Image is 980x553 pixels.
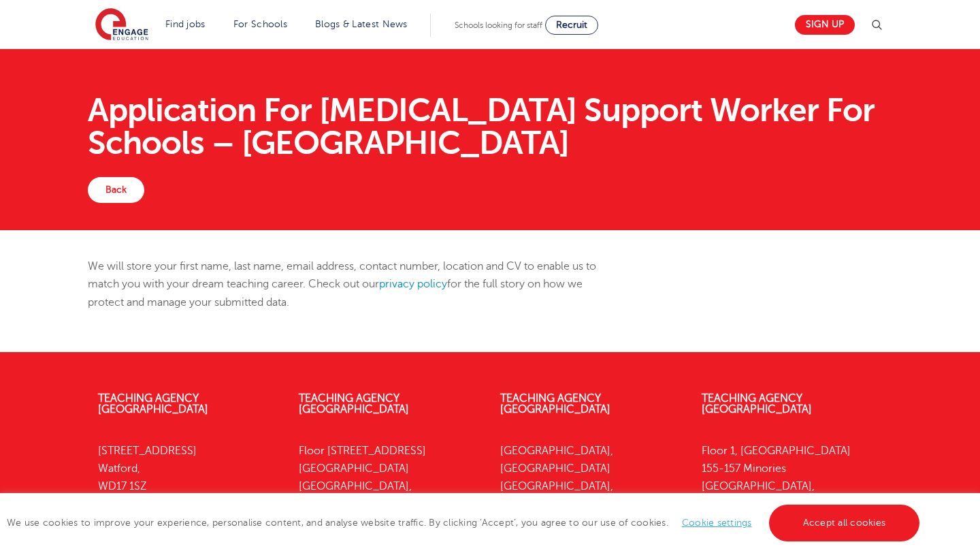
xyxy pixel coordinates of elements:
p: [GEOGRAPHIC_DATA], [GEOGRAPHIC_DATA] [GEOGRAPHIC_DATA], LS1 5SH 0113 323 7633 [500,442,681,550]
p: We will store your first name, last name, email address, contact number, location and CV to enabl... [88,257,618,311]
img: Engage Education [95,8,148,42]
a: Teaching Agency [GEOGRAPHIC_DATA] [299,392,409,415]
a: Cookie settings [682,518,752,528]
h1: Application For [MEDICAL_DATA] Support Worker For Schools – [GEOGRAPHIC_DATA] [88,94,893,159]
a: Blogs & Latest News [315,19,408,29]
a: Sign up [795,15,855,35]
span: Schools looking for staff [455,20,542,30]
span: Recruit [556,20,587,30]
a: For Schools [233,19,287,29]
a: Teaching Agency [GEOGRAPHIC_DATA] [500,392,610,415]
a: Accept all cookies [769,505,920,541]
p: [STREET_ADDRESS] Watford, WD17 1SZ 01923 281040 [98,442,279,531]
a: Find jobs [165,19,206,29]
a: Teaching Agency [GEOGRAPHIC_DATA] [702,392,812,415]
a: Teaching Agency [GEOGRAPHIC_DATA] [98,392,208,415]
p: Floor 1, [GEOGRAPHIC_DATA] 155-157 Minories [GEOGRAPHIC_DATA], EC3N 1LJ 0333 150 8020 [702,442,883,550]
a: privacy policy [379,278,447,290]
a: Back [88,177,144,203]
a: Recruit [545,16,598,35]
span: We use cookies to improve your experience, personalise content, and analyse website traffic. By c... [7,518,923,528]
p: Floor [STREET_ADDRESS] [GEOGRAPHIC_DATA] [GEOGRAPHIC_DATA], BN1 3XF 01273 447633 [299,442,480,550]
